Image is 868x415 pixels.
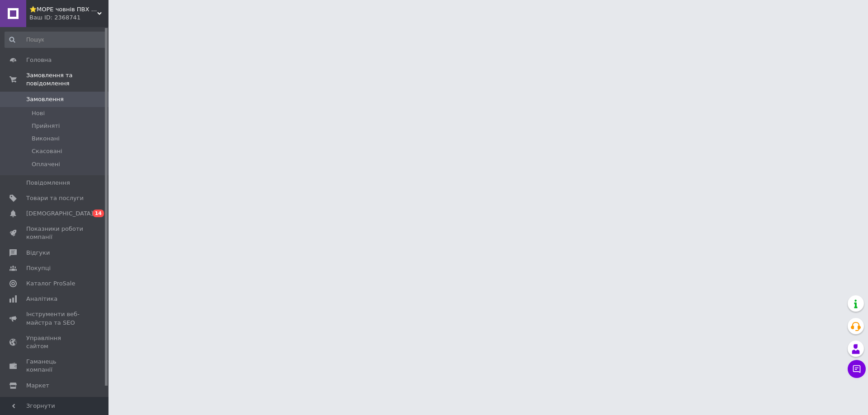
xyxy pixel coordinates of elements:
[29,5,97,14] span: ⭐️МОРЕ човнів ПВХ ▶️more-lodok.com.ua ⚡
[848,360,866,378] button: Чат з покупцем
[32,160,60,168] span: Оплачені
[26,264,51,272] span: Покупці
[5,32,107,48] input: Пошук
[26,310,84,326] span: Інструменти веб-майстра та SEO
[26,280,75,288] span: Каталог ProSale
[32,122,60,130] span: Прийняті
[26,210,93,218] span: [DEMOGRAPHIC_DATA]
[26,225,84,241] span: Показники роботи компанії
[29,14,108,22] div: Ваш ID: 2368741
[26,194,84,202] span: Товари та послуги
[32,147,62,155] span: Скасовані
[26,71,108,88] span: Замовлення та повідомлення
[26,334,84,350] span: Управління сайтом
[32,109,45,117] span: Нові
[26,249,50,257] span: Відгуки
[26,56,52,64] span: Головна
[26,179,70,187] span: Повідомлення
[93,210,104,217] span: 14
[26,358,84,374] span: Гаманець компанії
[32,135,60,143] span: Виконані
[26,295,57,303] span: Аналітика
[26,95,64,103] span: Замовлення
[26,382,49,390] span: Маркет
